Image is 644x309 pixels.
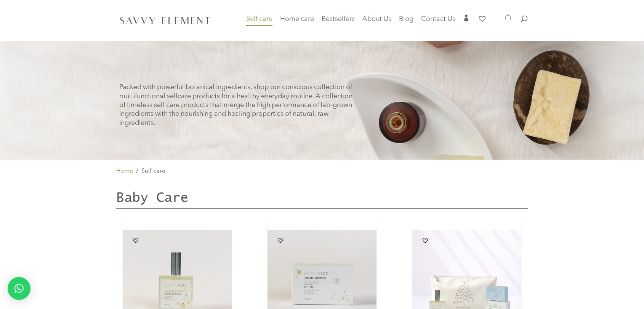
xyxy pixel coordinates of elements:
[322,16,355,22] span: Bestsellers
[322,16,355,27] a: Bestsellers
[136,167,138,176] span: /
[280,16,314,22] span: Home care
[141,168,165,175] span: Self care
[280,16,314,32] a: Home care
[421,16,455,27] a: Contact Us
[118,14,212,26] img: SavvyElement
[362,16,391,22] span: About Us
[116,190,528,208] h2: Baby Care
[246,16,272,22] span: Self care
[399,16,413,27] a: Blog
[119,83,356,128] p: Packed with powerful botanical ingredients, shop our conscious collection of multifunctional self...
[463,14,470,27] a: 
[421,16,455,22] span: Contact Us
[246,16,272,32] a: Self care
[399,16,413,22] span: Blog
[463,14,470,21] span: 
[362,16,391,27] a: About Us
[116,167,133,176] a: Home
